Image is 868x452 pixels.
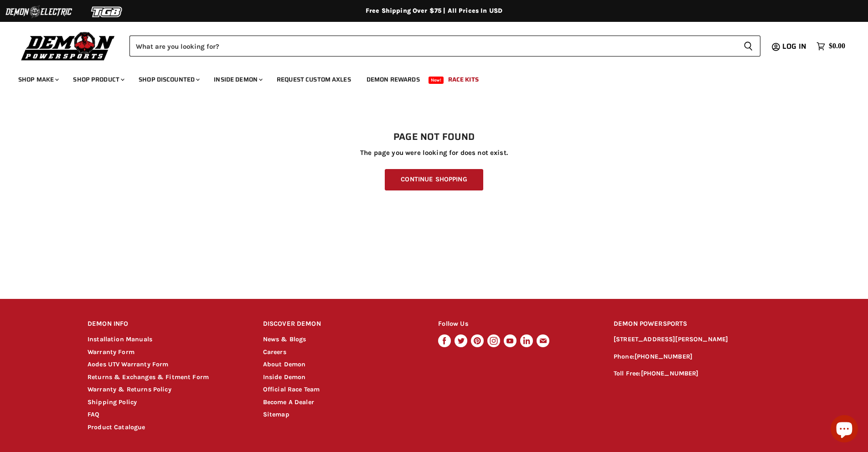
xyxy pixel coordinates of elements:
a: Shop Make [11,70,64,89]
a: [PHONE_NUMBER] [635,353,692,360]
inbox-online-store-chat: Shopify online store chat [828,415,861,445]
p: The page you were looking for does not exist. [88,149,780,157]
button: Search [736,36,760,56]
span: Log in [782,41,806,52]
ul: Main menu [11,67,843,89]
a: Continue Shopping [385,169,483,190]
a: Returns & Exchanges & Fitment Form [88,373,209,381]
h2: DISCOVER DEMON [263,313,421,335]
h2: DEMON INFO [88,313,246,335]
p: [STREET_ADDRESS][PERSON_NAME] [614,334,780,345]
a: Aodes UTV Warranty Form [88,360,168,368]
a: Log in [778,42,812,51]
a: Official Race Team [263,385,320,393]
form: Product [129,36,760,56]
a: Warranty & Returns Policy [88,385,171,393]
p: Toll Free: [614,369,780,379]
a: Race Kits [441,70,486,89]
img: Demon Electric Logo 2 [5,3,73,21]
a: About Demon [263,360,306,368]
a: Shop Product [66,70,130,89]
a: Warranty Form [88,348,134,356]
img: TGB Logo 2 [73,3,141,21]
h2: Follow Us [438,313,596,335]
h2: DEMON POWERSPORTS [614,313,780,335]
input: Search [129,36,736,56]
a: Demon Rewards [360,70,427,89]
a: Installation Manuals [88,335,152,343]
a: Request Custom Axles [270,70,358,89]
a: Inside Demon [263,373,306,381]
a: News & Blogs [263,335,306,343]
a: $0.00 [812,40,850,53]
a: Become A Dealer [263,398,314,406]
a: FAQ [88,411,99,418]
p: Phone: [614,352,780,362]
a: Product Catalogue [88,423,145,431]
img: Demon Powersports [18,30,118,62]
a: Inside Demon [207,70,268,89]
div: Free Shipping Over $75 | All Prices In USD [69,7,799,15]
span: $0.00 [829,42,845,51]
a: Careers [263,348,286,356]
a: [PHONE_NUMBER] [641,370,699,377]
a: Sitemap [263,411,289,418]
h1: Page not found [88,132,780,143]
a: Shipping Policy [88,398,137,406]
span: New! [429,77,444,84]
a: Shop Discounted [132,70,205,89]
